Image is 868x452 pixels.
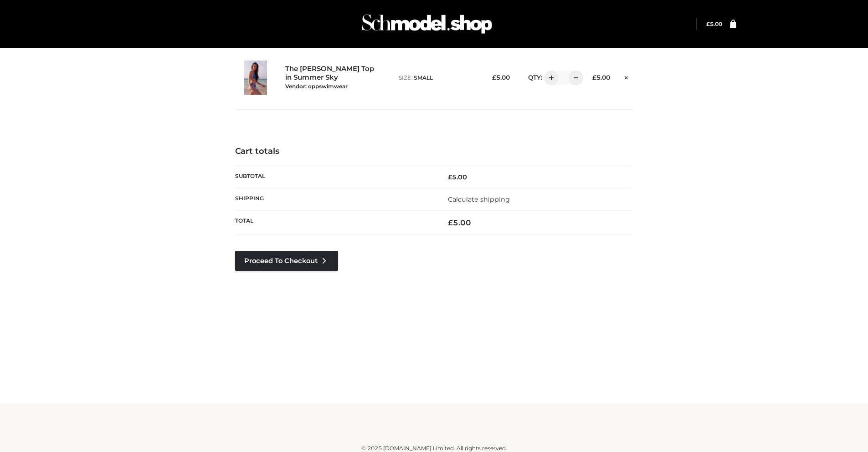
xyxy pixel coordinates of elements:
[448,218,471,227] bdi: 5.00
[235,251,338,271] a: Proceed to Checkout
[592,74,596,81] span: £
[706,20,722,27] a: £5.00
[235,166,434,188] th: Subtotal
[235,147,633,157] h4: Cart totals
[285,83,348,90] small: Vendor: oppswimwear
[492,74,510,81] bdi: 5.00
[359,6,495,42] img: Schmodel Admin 964
[285,65,379,90] a: The [PERSON_NAME] Top in Summer SkyVendor: oppswimwear
[448,173,467,181] bdi: 5.00
[619,71,633,82] a: Remove this item
[492,74,496,81] span: £
[235,211,434,235] th: Total
[592,74,610,81] bdi: 5.00
[519,71,577,85] div: QTY:
[414,74,433,81] span: SMALL
[448,195,510,203] a: Calculate shipping
[448,218,453,227] span: £
[448,173,452,181] span: £
[706,20,710,27] span: £
[235,188,434,210] th: Shipping
[706,20,722,27] bdi: 5.00
[399,74,477,82] p: size :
